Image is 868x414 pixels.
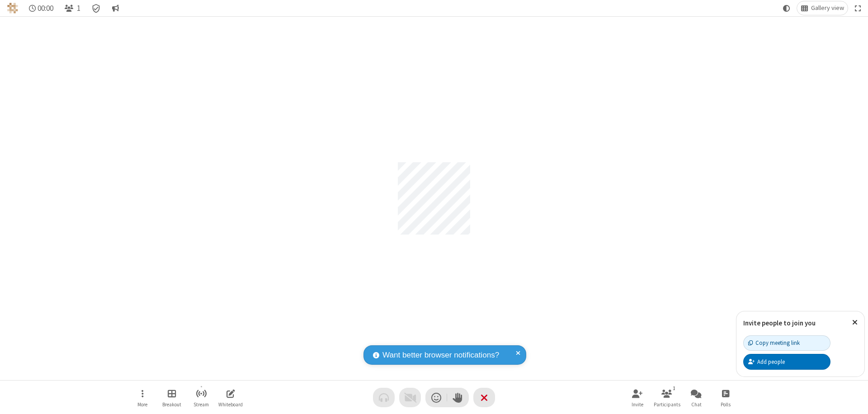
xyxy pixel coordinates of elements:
[162,402,181,407] span: Breakout
[748,339,800,347] div: Copy meeting link
[654,402,680,407] span: Participants
[691,402,702,407] span: Chat
[851,1,865,15] button: Fullscreen
[425,388,447,407] button: Send a reaction
[25,1,57,15] div: Timer
[399,388,421,407] button: Video
[683,385,710,410] button: Open chat
[624,385,651,410] button: Invite participants (⌘+Shift+I)
[61,1,84,15] button: Open participant list
[447,388,469,407] button: Raise hand
[779,1,794,15] button: Using system theme
[129,385,156,410] button: Open menu
[38,4,53,13] span: 00:00
[743,335,830,351] button: Copy meeting link
[712,385,739,410] button: Open poll
[108,1,123,15] button: Conversation
[797,1,848,15] button: Change layout
[193,402,209,407] span: Stream
[670,384,678,392] div: 1
[382,349,499,361] span: Want better browser notifications?
[373,388,395,407] button: Audio problem - check your Internet connection or call by phone
[811,5,844,12] span: Gallery view
[77,4,80,13] span: 1
[845,311,864,334] button: Close popover
[653,385,680,410] button: Open participant list
[7,3,18,14] img: QA Selenium DO NOT DELETE OR CHANGE
[743,354,830,369] button: Add people
[88,1,105,15] div: Meeting details Encryption enabled
[137,402,147,407] span: More
[218,402,243,407] span: Whiteboard
[158,385,185,410] button: Manage Breakout Rooms
[721,402,731,407] span: Polls
[188,385,215,410] button: Start streaming
[217,385,244,410] button: Open shared whiteboard
[473,388,495,407] button: End or leave meeting
[743,319,816,327] label: Invite people to join you
[632,402,643,407] span: Invite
